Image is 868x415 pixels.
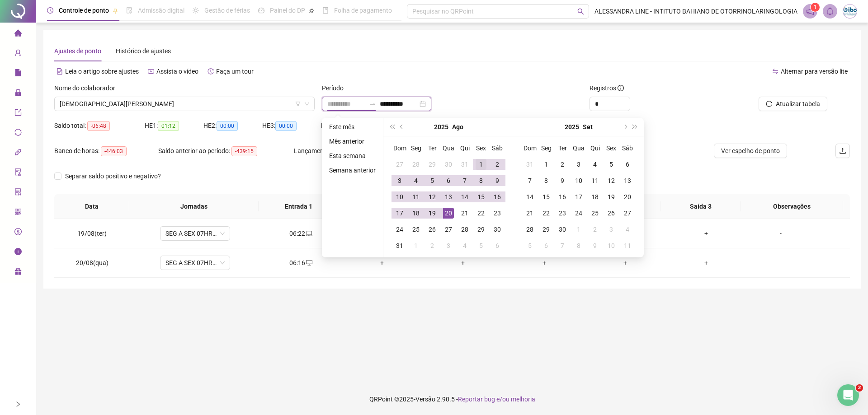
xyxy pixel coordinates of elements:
[476,175,486,186] div: 8
[309,8,314,14] span: pushpin
[571,221,587,238] td: 2025-10-01
[440,205,457,221] td: 2025-08-20
[603,221,619,238] td: 2025-10-03
[538,189,554,205] td: 2025-09-15
[392,173,408,189] td: 2025-08-03
[571,156,587,173] td: 2025-09-03
[473,221,489,238] td: 2025-08-29
[325,121,379,132] li: Este mês
[457,189,473,205] td: 2025-08-14
[492,240,503,251] div: 6
[54,47,101,55] span: Ajustes de ponto
[304,101,310,107] span: down
[14,244,22,262] span: info-circle
[231,146,257,156] span: -439:15
[113,8,118,14] span: pushpin
[259,194,339,219] th: Entrada 1
[590,159,600,170] div: 4
[321,121,387,131] div: H. NOT.:
[305,260,312,266] span: desktop
[522,221,538,238] td: 2025-09-28
[459,191,470,202] div: 14
[322,83,349,93] label: Período
[145,121,203,131] div: HE 1:
[554,238,571,254] td: 2025-10-07
[541,224,552,235] div: 29
[434,118,448,136] button: year panel
[622,159,633,170] div: 6
[410,191,421,202] div: 11
[603,156,619,173] td: 2025-09-05
[424,189,440,205] td: 2025-08-12
[492,191,503,202] div: 16
[538,156,554,173] td: 2025-09-01
[856,384,863,392] span: 2
[415,396,435,403] span: Versão
[781,68,848,75] span: Alternar para versão lite
[440,189,457,205] td: 2025-08-13
[587,156,603,173] td: 2025-09-04
[14,25,22,43] span: home
[619,238,636,254] td: 2025-10-11
[620,118,630,136] button: next-year
[394,240,405,251] div: 31
[524,175,535,186] div: 7
[557,175,568,186] div: 9
[138,7,184,14] span: Admissão digital
[565,118,579,136] button: year panel
[427,224,438,235] div: 26
[61,171,165,181] span: Separar saldo positivo e negativo?
[216,68,254,75] span: Faça um tour
[440,140,457,156] th: Qua
[571,173,587,189] td: 2025-09-10
[619,156,636,173] td: 2025-09-06
[473,173,489,189] td: 2025-08-08
[590,208,600,219] div: 25
[349,258,415,268] div: +
[618,85,624,91] span: info-circle
[606,224,617,235] div: 3
[603,140,619,156] th: Sex
[394,159,405,170] div: 27
[571,205,587,221] td: 2025-09-24
[443,224,454,235] div: 27
[165,227,225,240] span: SEG A SEX 07HRS ADM
[606,240,617,251] div: 10
[156,68,198,75] span: Assista o vídeo
[424,238,440,254] td: 2025-09-02
[587,189,603,205] td: 2025-09-18
[524,191,535,202] div: 14
[262,121,321,131] div: HE 3:
[622,175,633,186] div: 13
[394,224,405,235] div: 24
[606,175,617,186] div: 12
[458,396,535,403] span: Reportar bug e/ou melhoria
[305,230,312,237] span: laptop
[573,240,584,251] div: 8
[334,7,392,14] span: Folha de pagamento
[754,258,807,268] div: -
[492,208,503,219] div: 23
[440,156,457,173] td: 2025-07-30
[158,146,294,156] div: Saldo anterior ao período:
[424,173,440,189] td: 2025-08-05
[554,189,571,205] td: 2025-09-16
[590,224,600,235] div: 2
[410,240,421,251] div: 1
[489,156,505,173] td: 2025-08-02
[814,4,817,10] span: 1
[511,258,577,268] div: +
[424,140,440,156] th: Ter
[47,7,53,14] span: clock-circle
[325,165,379,176] li: Semana anterior
[571,140,587,156] th: Qua
[522,140,538,156] th: Dom
[325,150,379,161] li: Esta semana
[394,208,405,219] div: 17
[557,159,568,170] div: 2
[489,140,505,156] th: Sáb
[766,101,772,107] span: reload
[410,224,421,235] div: 25
[14,125,22,143] span: sync
[295,101,301,107] span: filter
